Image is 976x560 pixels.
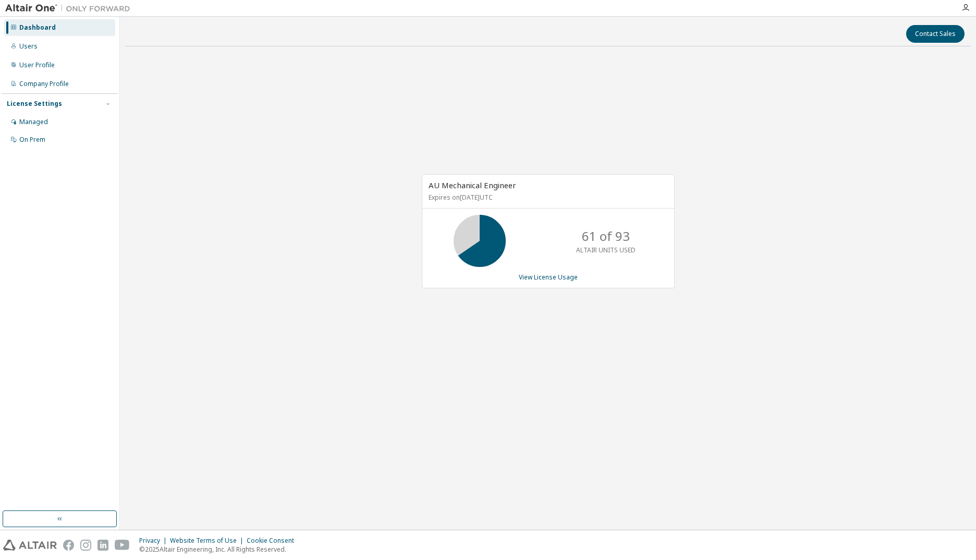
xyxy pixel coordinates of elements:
[19,118,48,126] div: Managed
[63,540,74,551] img: facebook.svg
[115,540,130,551] img: youtube.svg
[19,136,45,144] div: On Prem
[5,3,136,14] img: Altair One
[170,537,247,545] div: Website Terms of Use
[80,540,91,551] img: instagram.svg
[139,537,170,545] div: Privacy
[576,246,636,254] p: ALTAIR UNITS USED
[19,61,55,69] div: User Profile
[582,227,630,245] p: 61 of 93
[247,537,300,545] div: Cookie Consent
[429,193,665,202] p: Expires on [DATE] UTC
[906,25,965,43] button: Contact Sales
[429,180,516,190] span: AU Mechanical Engineer
[3,540,57,551] img: altair_logo.svg
[19,42,38,51] div: Users
[7,100,62,108] div: License Settings
[519,273,578,282] a: View License Usage
[19,80,69,88] div: Company Profile
[97,540,108,551] img: linkedin.svg
[139,545,300,554] p: © 2025 Altair Engineering, Inc. All Rights Reserved.
[19,23,56,32] div: Dashboard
